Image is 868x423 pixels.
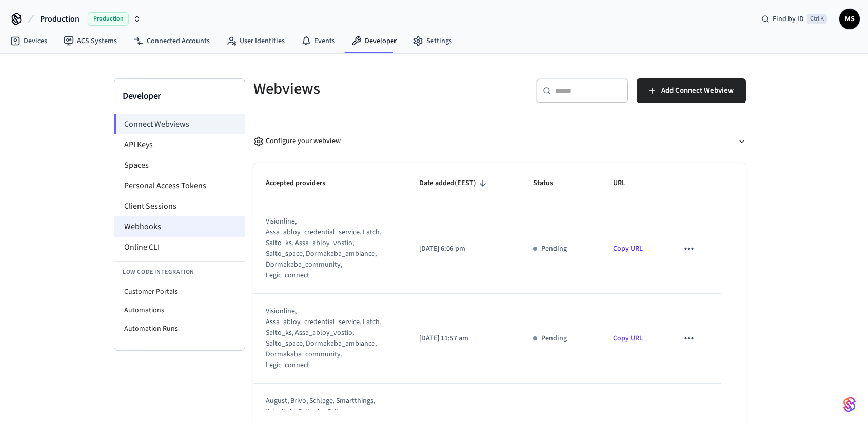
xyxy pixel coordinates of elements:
span: Production [88,12,129,26]
a: Events [293,32,343,50]
p: Pending [541,244,567,254]
p: [DATE] 11:57 am [419,333,508,344]
span: Find by ID [773,14,804,24]
span: Add Connect Webview [661,84,734,97]
a: Developer [343,32,405,50]
a: Copy URL [613,244,643,254]
span: Accepted providers [266,175,339,191]
img: SeamLogoGradient.69752ec5.svg [843,396,856,413]
span: Date added(EEST) [419,175,489,191]
li: Automations [114,301,245,319]
a: Devices [2,32,55,50]
li: Personal Access Tokens [114,175,245,196]
div: visionline, assa_abloy_credential_service, latch, salto_ks, assa_abloy_vostio, salto_space, dorma... [266,216,382,281]
li: Client Sessions [114,196,245,216]
div: visionline, assa_abloy_credential_service, latch, salto_ks, assa_abloy_vostio, salto_space, dorma... [266,306,382,371]
li: Customer Portals [114,283,245,301]
div: Configure your webview [253,136,341,147]
button: MS [839,9,860,29]
a: ACS Systems [55,32,125,50]
li: Spaces [114,155,245,175]
p: Pending [541,333,567,344]
a: Copy URL [613,333,643,344]
li: Webhooks [114,216,245,237]
h3: Developer [123,89,236,104]
li: Online CLI [114,237,245,257]
span: URL [613,175,639,191]
a: Connected Accounts [125,32,218,50]
li: Low Code Integration [114,261,245,283]
h5: Webviews [253,78,494,99]
span: MS [840,10,859,28]
a: Settings [405,32,460,50]
span: Status [533,175,566,191]
div: Find by IDCtrl K [753,10,835,28]
span: Ctrl K [807,14,827,24]
p: [DATE] 6:06 pm [419,244,508,254]
li: API Keys [114,134,245,155]
button: Configure your webview [253,128,746,155]
span: Production [40,13,80,25]
a: User Identities [218,32,293,50]
li: Connect Webviews [114,114,245,134]
button: Add Connect Webview [637,78,746,103]
li: Automation Runs [114,319,245,338]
